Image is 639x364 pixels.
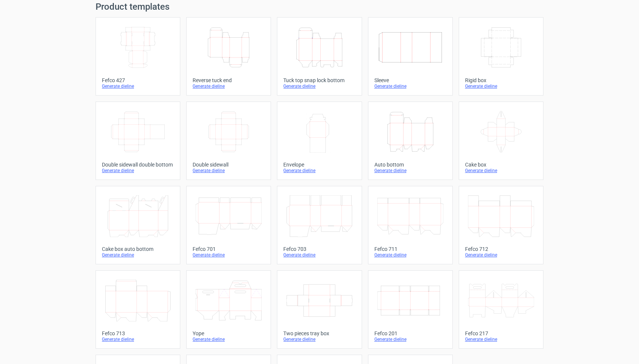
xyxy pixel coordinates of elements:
[102,330,174,336] div: Fefco 713
[193,83,265,89] div: Generate dieline
[277,186,362,264] a: Fefco 703Generate dieline
[186,186,271,264] a: Fefco 701Generate dieline
[102,83,174,89] div: Generate dieline
[102,246,174,252] div: Cake box auto bottom
[102,252,174,258] div: Generate dieline
[374,330,446,336] div: Fefco 201
[374,168,446,174] div: Generate dieline
[465,83,537,89] div: Generate dieline
[374,77,446,83] div: Sleeve
[193,77,265,83] div: Reverse tuck end
[374,162,446,168] div: Auto bottom
[283,336,355,342] div: Generate dieline
[283,330,355,336] div: Two pieces tray box
[283,83,355,89] div: Generate dieline
[277,17,362,96] a: Tuck top snap lock bottomGenerate dieline
[459,186,543,264] a: Fefco 712Generate dieline
[193,336,265,342] div: Generate dieline
[102,77,174,83] div: Fefco 427
[193,330,265,336] div: Yope
[96,102,180,180] a: Double sidewall double bottomGenerate dieline
[465,336,537,342] div: Generate dieline
[374,246,446,252] div: Fefco 711
[465,330,537,336] div: Fefco 217
[465,168,537,174] div: Generate dieline
[277,270,362,349] a: Two pieces tray boxGenerate dieline
[96,17,180,96] a: Fefco 427Generate dieline
[193,246,265,252] div: Fefco 701
[283,252,355,258] div: Generate dieline
[283,162,355,168] div: Envelope
[96,2,543,11] h1: Product templates
[193,252,265,258] div: Generate dieline
[283,168,355,174] div: Generate dieline
[465,252,537,258] div: Generate dieline
[186,270,271,349] a: YopeGenerate dieline
[283,77,355,83] div: Tuck top snap lock bottom
[368,270,453,349] a: Fefco 201Generate dieline
[465,246,537,252] div: Fefco 712
[465,77,537,83] div: Rigid box
[102,168,174,174] div: Generate dieline
[459,17,543,96] a: Rigid boxGenerate dieline
[102,336,174,342] div: Generate dieline
[368,186,453,264] a: Fefco 711Generate dieline
[368,17,453,96] a: SleeveGenerate dieline
[102,162,174,168] div: Double sidewall double bottom
[374,83,446,89] div: Generate dieline
[283,246,355,252] div: Fefco 703
[465,162,537,168] div: Cake box
[96,186,180,264] a: Cake box auto bottomGenerate dieline
[374,336,446,342] div: Generate dieline
[368,102,453,180] a: Auto bottomGenerate dieline
[193,168,265,174] div: Generate dieline
[277,102,362,180] a: EnvelopeGenerate dieline
[374,252,446,258] div: Generate dieline
[459,270,543,349] a: Fefco 217Generate dieline
[186,17,271,96] a: Reverse tuck endGenerate dieline
[96,270,180,349] a: Fefco 713Generate dieline
[186,102,271,180] a: Double sidewallGenerate dieline
[459,102,543,180] a: Cake boxGenerate dieline
[193,162,265,168] div: Double sidewall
